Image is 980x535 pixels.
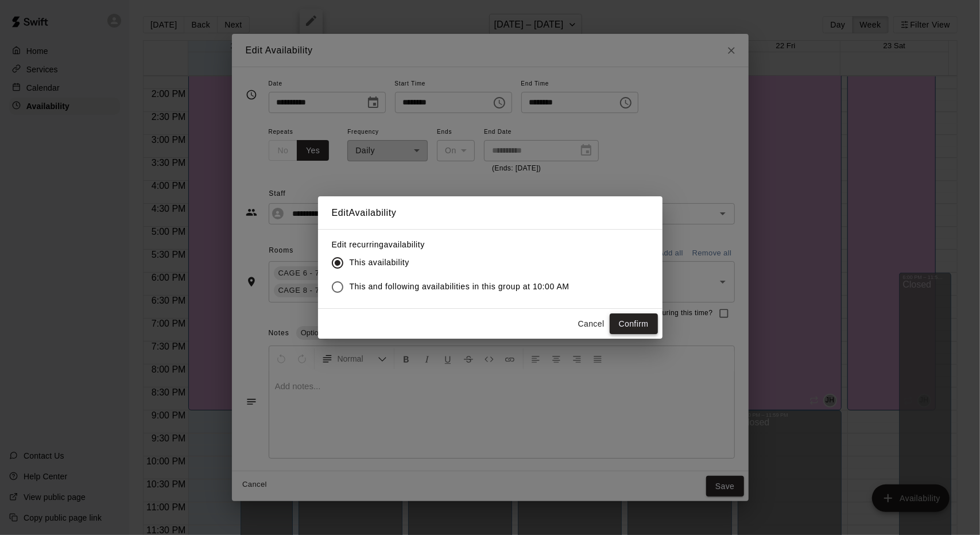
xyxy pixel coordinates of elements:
button: Cancel [573,313,610,335]
h2: Edit Availability [318,196,663,230]
span: This and following availabilities in this group at 10:00 AM [350,281,570,293]
label: Edit recurring availability [332,239,579,250]
span: This availability [350,257,409,269]
button: Confirm [610,313,658,335]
